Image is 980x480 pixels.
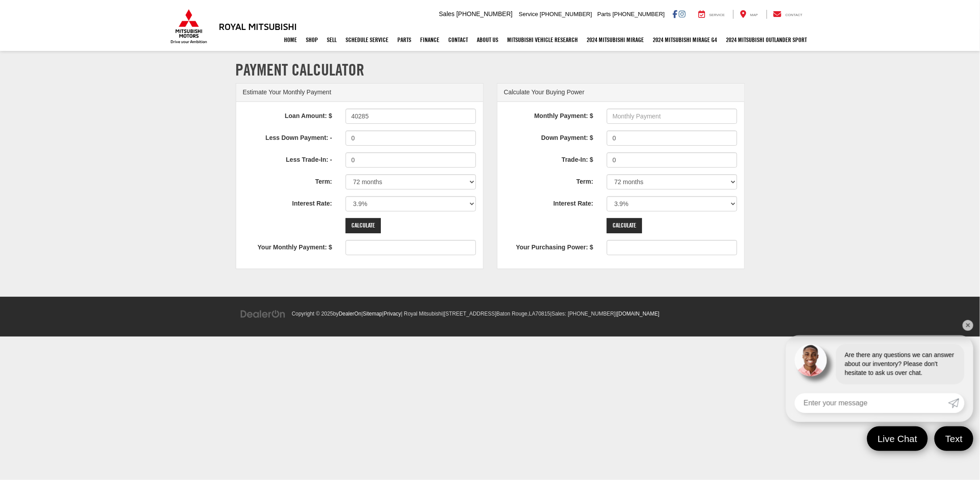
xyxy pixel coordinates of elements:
[617,311,659,317] a: [DOMAIN_NAME]
[519,11,538,17] span: Service
[616,311,659,317] span: |
[473,29,503,51] a: About Us
[456,10,513,17] span: [PHONE_NUMBER]
[529,311,536,317] span: LA
[444,311,496,317] span: [STREET_ADDRESS]
[785,13,802,17] span: Contact
[941,433,967,445] span: Text
[342,29,393,51] a: Schedule Service: Opens in a new tab
[236,61,745,79] h1: Payment Calculator
[583,29,649,51] a: 2024 Mitsubishi Mirage
[497,84,744,102] div: Calculate Your Buying Power
[236,240,339,252] label: Your Monthly Payment: $
[416,29,444,51] a: Finance
[497,196,600,208] label: Interest Rate:
[948,393,964,413] a: Submit
[552,311,567,317] span: Sales:
[497,109,600,121] label: Monthly Payment: $
[339,311,362,317] a: DealerOn Home Page
[302,29,323,51] a: Shop
[535,311,550,317] span: 70815
[236,109,339,121] label: Loan Amount: $
[236,152,339,164] label: Less Trade-In: -
[540,11,592,17] span: [PHONE_NUMBER]
[795,393,948,413] input: Enter your message
[497,174,600,186] label: Term:
[607,218,642,233] input: Calculate
[169,9,209,44] img: Mitsubishi
[679,10,686,17] a: Instagram: Click to visit our Instagram page
[496,311,529,317] span: Baton Rouge,
[767,10,809,19] a: Contact
[444,29,473,51] a: Contact
[672,10,677,17] a: Facebook: Click to visit our Facebook page
[236,196,339,208] label: Interest Rate:
[497,240,600,252] label: Your Purchasing Power: $
[607,109,738,124] input: Monthly Payment
[292,311,333,317] span: Copyright © 2025
[867,426,928,451] a: Live Chat
[236,84,483,102] div: Estimate Your Monthly Payment
[323,29,342,51] a: Sell
[550,311,616,317] span: |
[346,109,476,124] input: Loan Amount
[236,131,339,143] label: Less Down Payment: -
[722,29,812,51] a: 2024 Mitsubishi Outlander SPORT
[393,29,416,51] a: Parts: Opens in a new tab
[384,311,401,317] a: Privacy
[280,29,302,51] a: Home
[497,152,600,164] label: Trade-In: $
[362,311,383,317] span: |
[439,10,455,17] span: Sales
[607,131,738,146] input: Down Payment
[873,433,922,445] span: Live Chat
[333,311,361,317] span: by
[750,13,758,17] span: Map
[442,311,550,317] span: |
[836,344,964,384] div: Are there any questions we can answer about our inventory? Please don't hesitate to ask us over c...
[795,344,827,376] img: Agent profile photo
[934,426,973,451] a: Text
[240,310,286,317] a: DealerOn
[597,11,611,17] span: Parts
[649,29,722,51] a: 2024 Mitsubishi Mirage G4
[382,311,401,317] span: |
[613,11,665,17] span: [PHONE_NUMBER]
[401,311,442,317] span: | Royal Mitsubishi
[692,10,732,19] a: Service
[497,131,600,143] label: Down Payment: $
[363,311,383,317] a: Sitemap
[219,21,297,31] h3: Royal Mitsubishi
[236,174,339,186] label: Term:
[503,29,583,51] a: Mitsubishi Vehicle Research
[568,311,616,317] span: [PHONE_NUMBER]
[346,218,381,233] input: Calculate
[709,13,725,17] span: Service
[733,10,764,19] a: Map
[240,309,286,319] img: DealerOn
